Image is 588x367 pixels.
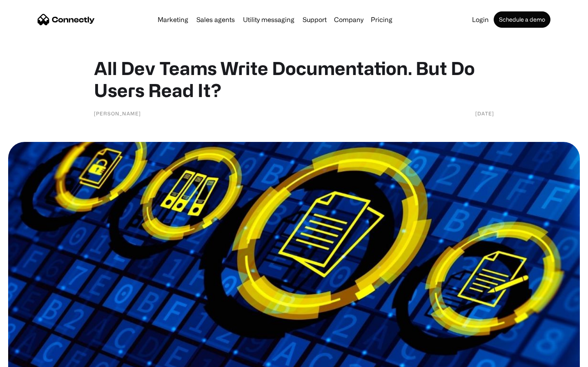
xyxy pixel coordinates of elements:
[367,16,396,23] a: Pricing
[494,11,550,28] a: Schedule a demo
[154,16,192,23] a: Marketing
[299,16,330,23] a: Support
[16,353,49,364] ul: Language list
[334,14,363,25] div: Company
[8,353,49,364] aside: Language selected: English
[332,14,366,25] div: Company
[240,16,298,23] a: Utility messaging
[475,109,494,117] div: [DATE]
[94,57,494,101] h1: All Dev Teams Write Documentation. But Do Users Read It?
[193,16,238,23] a: Sales agents
[38,13,95,26] a: home
[94,109,141,117] div: [PERSON_NAME]
[469,16,492,23] a: Login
